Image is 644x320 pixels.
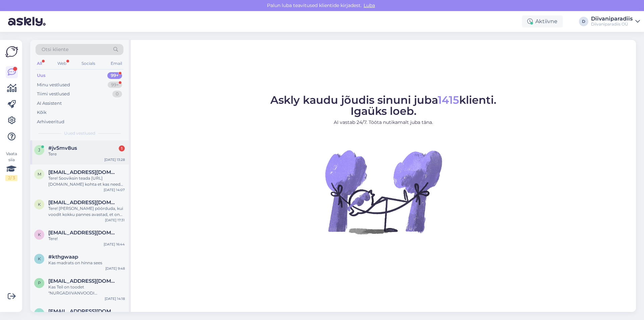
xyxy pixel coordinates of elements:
span: l [38,311,41,316]
div: Web [56,59,68,68]
span: pihlapsontriin@gmail.com [48,278,118,284]
div: 2 / 3 [5,175,17,181]
img: No Chat active [323,131,444,252]
div: Tere! [48,236,125,242]
div: Socials [80,59,97,68]
span: j [38,147,40,152]
span: p [38,280,41,285]
div: Diivaniparadiis [591,16,633,21]
div: Tere [48,151,125,157]
span: Otsi kliente [42,46,68,53]
div: Arhiveeritud [37,119,64,125]
p: AI vastab 24/7. Tööta nutikamalt juba täna. [270,119,496,126]
div: Tiimi vestlused [37,91,70,97]
div: [DATE] 17:31 [105,218,125,223]
div: [DATE] 16:44 [104,242,125,247]
span: Uued vestlused [64,130,95,136]
div: Minu vestlused [37,82,70,88]
div: Email [109,59,123,68]
div: Tere! [PERSON_NAME] pöörduda, kui voodit kokku pannes avastad, et on valed detailid. [48,205,125,218]
span: liina.ivask@gmail.com [48,308,118,314]
span: k [38,202,41,207]
div: Vaata siia [5,151,17,181]
div: 1 [119,145,125,151]
div: [DATE] 9:48 [105,266,125,271]
span: kerstihr@gmail.com [48,199,118,205]
div: AI Assistent [37,100,62,107]
a: DiivaniparadiisDiivaniparadiis OÜ [591,16,640,27]
span: Askly kaudu jõudis sinuni juba klienti. Igaüks loeb. [270,93,496,118]
span: #jv5mv8us [48,145,77,151]
div: [DATE] 14:07 [104,187,125,192]
div: Diivaniparadiis OÜ [591,21,633,27]
div: All [36,59,43,68]
div: Uus [37,72,46,79]
div: 99+ [107,72,122,79]
span: m [38,172,41,177]
div: Kõik [37,109,47,116]
span: #kthgwaap [48,254,78,260]
div: Kas Teil on toodet "NURGADIIVANVOODI [PERSON_NAME]" [PERSON_NAME] teises toonis ka? [48,284,125,296]
div: Kas madrats on hinna sees [48,260,125,266]
div: [DATE] 13:28 [104,157,125,162]
span: 1415 [438,93,459,106]
img: Askly Logo [5,45,18,58]
div: 0 [112,91,122,97]
div: D [579,17,588,26]
span: kersti.kunberg@gmail.com [48,230,118,236]
div: Tere! Sooviksin teada [URL][DOMAIN_NAME] kohta et kas need uksega kapid on tagant kinni või lahti... [48,175,125,187]
span: Luba [362,2,377,8]
span: marilintuisk@hotmail.com [48,169,118,175]
div: 99+ [108,82,122,88]
div: Aktiivne [522,15,563,28]
span: k [38,232,41,237]
span: k [38,256,41,261]
div: [DATE] 14:18 [105,296,125,301]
